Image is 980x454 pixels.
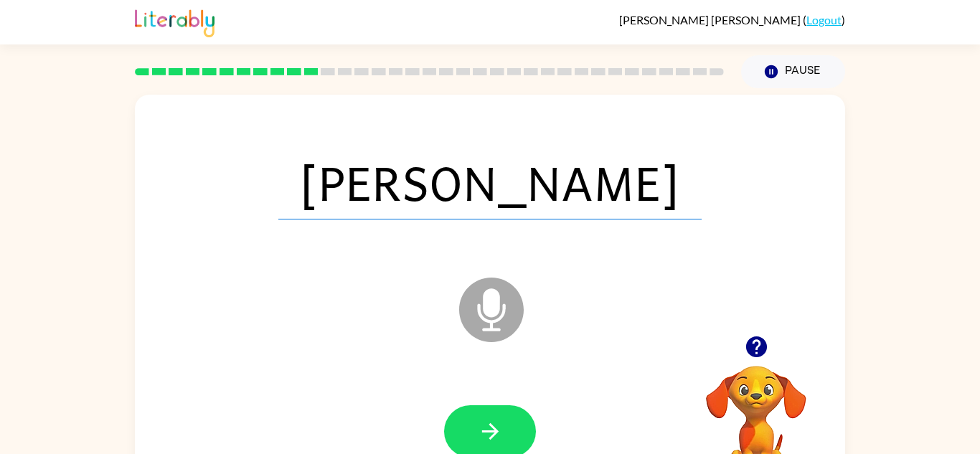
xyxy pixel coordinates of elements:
[741,55,845,88] button: Pause
[619,13,845,27] div: ( )
[806,13,842,27] a: Logout
[135,6,215,37] img: Literably
[278,145,702,219] span: [PERSON_NAME]
[619,13,803,27] span: [PERSON_NAME] [PERSON_NAME]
